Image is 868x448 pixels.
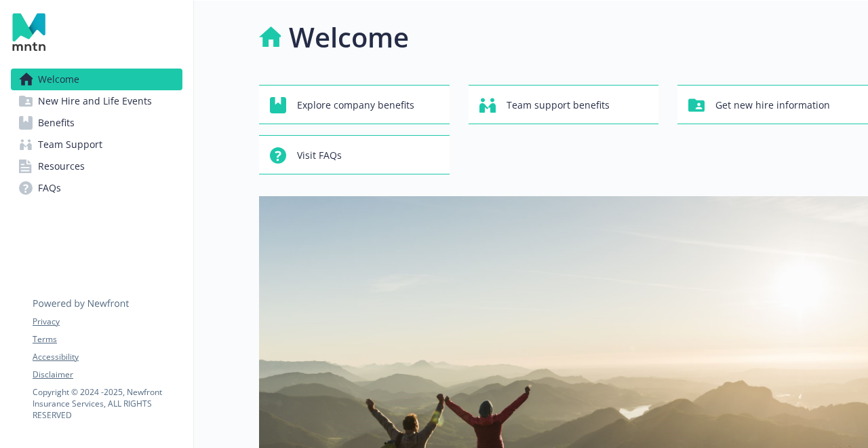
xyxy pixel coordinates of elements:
[33,369,182,381] a: Disclaimer
[469,85,659,124] button: Team support benefits
[11,177,182,199] a: FAQs
[38,112,75,134] span: Benefits
[11,69,182,90] a: Welcome
[33,351,182,363] a: Accessibility
[38,134,102,155] span: Team Support
[289,17,409,58] h1: Welcome
[33,386,182,421] p: Copyright © 2024 - 2025 , Newfront Insurance Services, ALL RIGHTS RESERVED
[33,316,182,328] a: Privacy
[11,90,182,112] a: New Hire and Life Events
[11,134,182,155] a: Team Support
[33,333,182,346] a: Terms
[297,92,414,118] span: Explore company benefits
[11,155,182,177] a: Resources
[11,112,182,134] a: Benefits
[38,177,61,199] span: FAQs
[38,155,85,177] span: Resources
[677,85,868,124] button: Get new hire information
[259,85,450,124] button: Explore company benefits
[38,69,79,90] span: Welcome
[507,92,610,118] span: Team support benefits
[715,92,830,118] span: Get new hire information
[259,135,450,174] button: Visit FAQs
[297,143,342,168] span: Visit FAQs
[38,90,152,112] span: New Hire and Life Events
